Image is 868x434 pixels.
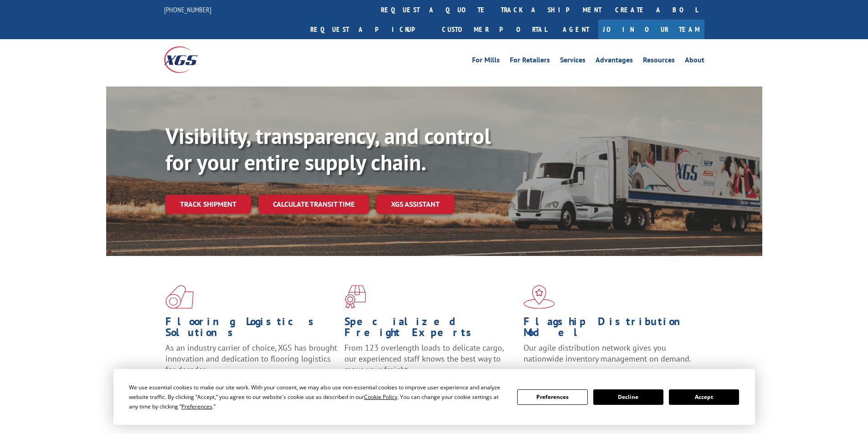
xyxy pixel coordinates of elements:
img: xgs-icon-focused-on-flooring-red [344,285,366,309]
a: Calculate transit time [258,194,369,214]
span: Our agile distribution network gives you nationwide inventory management on demand. [524,342,691,364]
a: Advantages [596,56,633,66]
span: As an industry carrier of choice, XGS has brought innovation and dedication to flooring logistics... [165,342,337,375]
h1: Specialized Freight Experts [344,316,517,342]
a: About [685,56,704,66]
a: Request a pickup [303,20,435,39]
a: Agent [554,20,598,39]
div: Cookie Consent Prompt [113,369,755,425]
button: Accept [669,389,739,405]
h1: Flagship Distribution Model [524,316,696,342]
p: From 123 overlength loads to delicate cargo, our experienced staff knows the best way to move you... [344,342,517,383]
a: For Retailers [510,56,550,66]
button: Preferences [517,389,587,405]
a: XGS ASSISTANT [376,194,454,214]
a: For Mills [472,56,500,66]
a: Customer Portal [435,20,554,39]
span: Cookie Policy [364,393,397,401]
button: Decline [593,389,663,405]
a: Track shipment [165,194,251,214]
div: We use essential cookies to make our site work. With your consent, we may also use non-essential ... [129,383,506,411]
span: Preferences [181,403,212,410]
a: Services [560,56,586,66]
a: Resources [643,56,675,66]
img: xgs-icon-flagship-distribution-model-red [524,285,555,309]
b: Visibility, transparency, and control for your entire supply chain. [165,122,491,176]
a: Join Our Team [598,20,704,39]
img: xgs-icon-total-supply-chain-intelligence-red [165,285,194,309]
a: [PHONE_NUMBER] [164,5,211,14]
h1: Flooring Logistics Solutions [165,316,338,342]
